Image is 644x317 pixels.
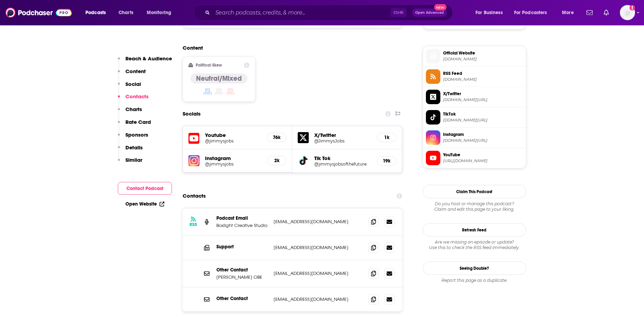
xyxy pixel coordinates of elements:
button: Show profile menu [620,5,635,20]
span: twitter.com/JimmysJobs [443,98,523,103]
span: Official Website [443,50,523,57]
a: TikTok[DOMAIN_NAME][URL] [426,110,523,125]
h5: 1k [383,135,390,141]
p: [EMAIL_ADDRESS][DOMAIN_NAME] [274,245,363,251]
div: Claim and edit this page to your liking. [423,201,526,212]
span: New [434,4,447,11]
div: Report this page as a duplicate. [423,278,526,284]
a: YouTube[URL][DOMAIN_NAME] [426,151,523,166]
button: Details [118,144,143,157]
button: Open AdvancedNew [412,9,447,17]
p: Sponsors [125,131,148,138]
span: Do you host or manage this podcast? [423,201,526,207]
h5: 2k [273,158,280,164]
button: open menu [471,7,511,18]
button: Refresh Feed [423,224,526,237]
button: open menu [510,7,557,18]
button: Contacts [118,93,149,106]
button: Charts [118,106,142,119]
span: Charts [119,8,133,18]
div: Are we missing an episode or update? Use this to check the RSS feed immediately. [423,240,526,251]
span: For Business [476,8,503,18]
a: Instagram[DOMAIN_NAME][URL] [426,131,523,145]
p: Charts [125,106,142,112]
h5: X/Twitter [314,132,371,139]
h2: Contacts [183,190,206,203]
h2: Content [183,45,397,51]
span: For Podcasters [514,8,547,18]
a: Open Website [125,201,164,207]
p: [EMAIL_ADDRESS][DOMAIN_NAME] [274,271,363,277]
a: Podchaser - Follow, Share and Rate Podcasts [6,6,72,19]
span: RSS Feed [443,71,523,77]
p: [EMAIL_ADDRESS][DOMAIN_NAME] [274,297,363,303]
span: feeds.megaphone.fm [443,77,523,82]
button: Reach & Audience [118,55,172,68]
a: @jimmysjobsofthefuture [314,162,371,167]
p: Support [216,244,268,250]
p: [EMAIL_ADDRESS][DOMAIN_NAME] [274,219,363,225]
h5: Youtube [205,132,262,139]
a: X/Twitter[DOMAIN_NAME][URL] [426,90,523,105]
a: @jimmysjobs [205,162,262,167]
button: Sponsors [118,131,148,144]
button: open menu [81,7,115,18]
span: https://www.youtube.com/@jimmysjobs [443,159,523,164]
button: Contact Podcast [118,182,172,195]
h5: Instagram [205,155,262,162]
h5: 19k [383,158,390,164]
span: Logged in as headlandconsultancy [620,5,635,20]
button: Rate Card [118,119,151,131]
svg: Add a profile image [630,5,635,11]
a: Official Website[DOMAIN_NAME] [426,49,523,64]
h3: RSS [190,222,197,228]
span: instagram.com/jimmysjobs [443,138,523,143]
p: Contacts [125,93,149,100]
span: Open Advanced [415,11,444,14]
button: Content [118,68,146,81]
p: Boxlight Creative Studio [216,223,268,229]
h5: Tik Tok [314,155,371,162]
span: X/Twitter [443,91,523,97]
span: tiktok.com/@jimmysjobsofthefuture [443,118,523,123]
img: iconImage [188,156,200,167]
p: Social [125,81,141,87]
a: Charts [114,7,137,18]
p: Rate Card [125,119,151,125]
img: User Profile [620,5,635,20]
span: More [562,8,574,18]
p: Other Contact [216,296,268,302]
h4: Neutral/Mixed [196,75,242,83]
a: @jimmysjobs [205,139,262,144]
span: Podcasts [85,8,106,18]
button: Social [118,81,141,93]
p: Other Contact [216,267,268,273]
p: [PERSON_NAME] OBE [216,275,268,280]
h5: 76k [273,135,280,141]
a: RSS Feed[DOMAIN_NAME] [426,70,523,84]
a: @JimmysJobs [314,139,371,144]
a: Show notifications dropdown [601,7,612,19]
p: Reach & Audience [125,55,172,62]
button: open menu [557,7,582,18]
a: Show notifications dropdown [584,7,595,19]
h2: Socials [183,108,201,121]
span: Ctrl K [390,8,407,17]
p: Podcast Email [216,216,268,221]
p: Similar [125,157,142,163]
span: TikTok [443,111,523,118]
span: Instagram [443,132,523,138]
span: YouTube [443,152,523,158]
p: Details [125,144,143,151]
h2: Political Skew [196,63,222,68]
button: open menu [142,7,180,18]
div: Search podcasts, credits, & more... [200,5,459,21]
span: jobsofthefuture.co [443,57,523,62]
a: Seeing Double? [423,262,526,275]
button: Similar [118,157,142,169]
span: Monitoring [147,8,171,18]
